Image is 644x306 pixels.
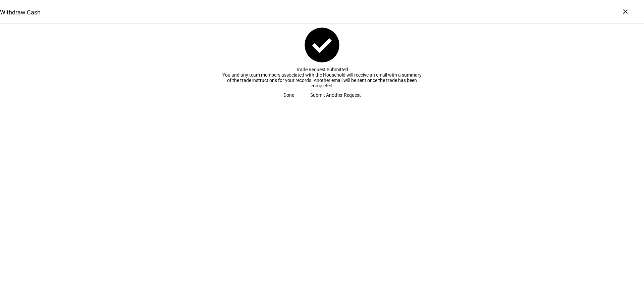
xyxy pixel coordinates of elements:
[283,88,294,102] span: Done
[310,88,361,102] span: Submit Another Request
[302,88,369,102] button: Submit Another Request
[221,72,423,88] div: You and any team members associated with the Household will receive an email with a summary of th...
[620,6,631,17] div: ×
[275,88,302,102] button: Done
[221,67,423,72] div: Trade Request Submitted
[301,24,343,66] mat-icon: check_circle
